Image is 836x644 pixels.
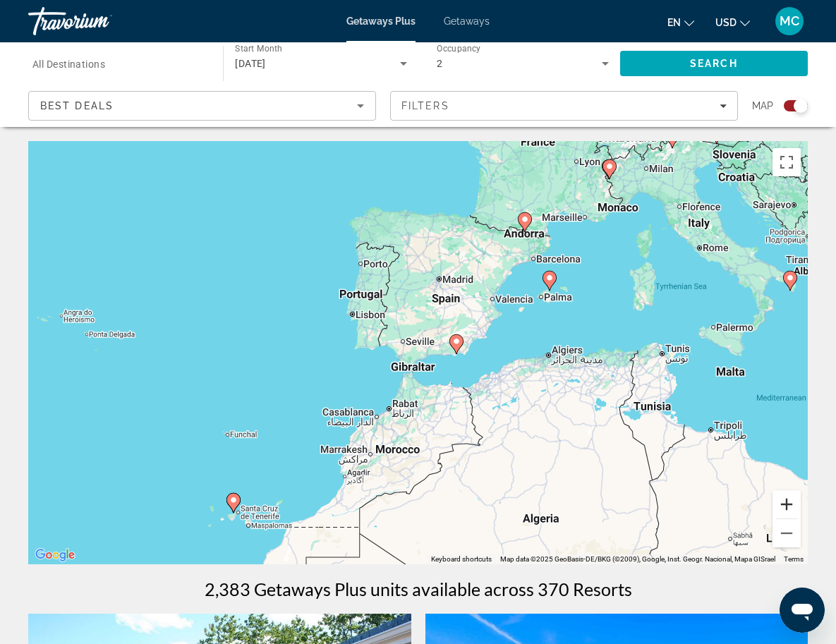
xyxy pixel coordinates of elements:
[773,490,801,518] button: Zoom in
[690,58,738,69] span: Search
[780,14,799,28] span: MC
[444,16,490,27] a: Getaways
[752,96,773,116] span: Map
[28,3,169,40] a: Travorium
[32,59,105,70] span: All Destinations
[784,555,804,563] a: Terms (opens in new tab)
[437,44,481,54] span: Occupancy
[401,100,449,111] span: Filters
[773,519,801,547] button: Zoom out
[780,588,825,633] iframe: Button to launch messaging window
[40,97,364,114] mat-select: Sort by
[32,546,78,564] img: Google
[235,44,282,54] span: Start Month
[32,56,205,73] input: Select destination
[205,578,632,600] h1: 2,383 Getaways Plus units available across 370 Resorts
[390,91,738,121] button: Filters
[715,12,750,32] button: Change currency
[40,100,114,111] span: Best Deals
[437,58,442,69] span: 2
[667,12,694,32] button: Change language
[715,17,737,28] span: USD
[431,554,492,564] button: Keyboard shortcuts
[773,148,801,176] button: Toggle fullscreen view
[667,17,681,28] span: en
[620,51,808,76] button: Search
[346,16,416,27] a: Getaways Plus
[32,546,78,564] a: Open this area in Google Maps (opens a new window)
[500,555,775,563] span: Map data ©2025 GeoBasis-DE/BKG (©2009), Google, Inst. Geogr. Nacional, Mapa GISrael
[235,58,266,69] span: [DATE]
[771,6,808,36] button: User Menu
